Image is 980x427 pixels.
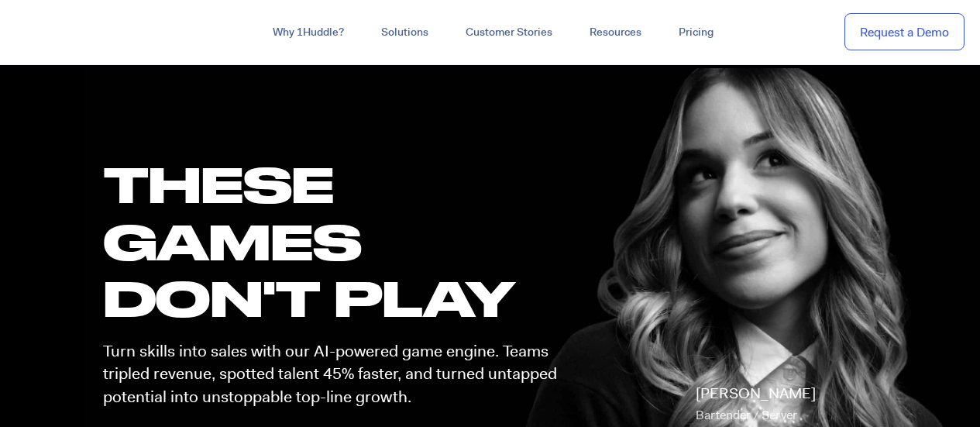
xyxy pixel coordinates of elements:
img: ... [15,17,126,46]
a: Solutions [363,19,447,46]
a: Customer Stories [447,19,571,46]
a: Request a Demo [844,13,965,51]
p: Turn skills into sales with our AI-powered game engine. Teams tripled revenue, spotted talent 45%... [103,340,571,408]
p: [PERSON_NAME] [696,383,816,426]
a: Why 1Huddle? [254,19,363,46]
span: Bartender / Server [696,407,797,423]
h1: these GAMES DON'T PLAY [103,156,571,326]
a: Resources [571,19,660,46]
a: Pricing [660,19,732,46]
